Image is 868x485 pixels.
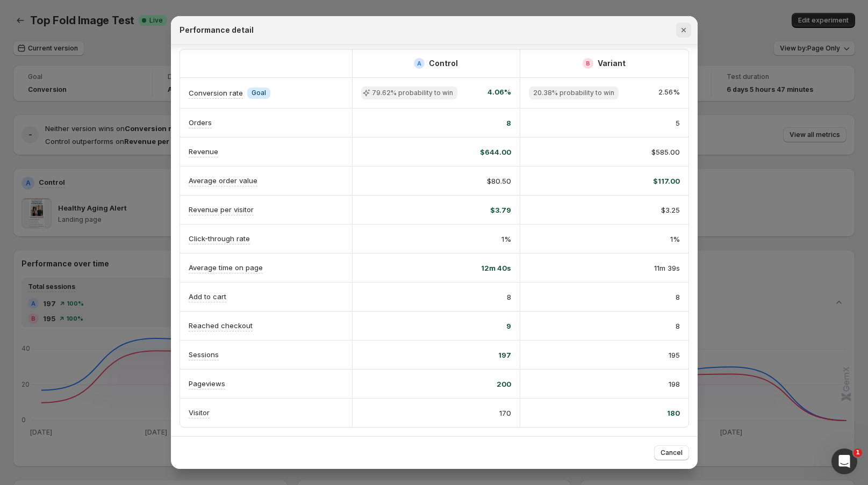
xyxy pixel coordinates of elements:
span: $644.00 [480,147,511,157]
span: 79.62% probability to win [372,89,453,97]
p: Reached checkout [189,320,253,331]
h2: A [417,60,421,67]
span: Cancel [661,448,683,457]
h2: B [586,60,590,67]
button: Close [676,23,691,38]
span: $585.00 [651,147,680,157]
span: 197 [498,350,511,360]
span: 198 [669,379,680,389]
span: 200 [497,379,511,389]
button: Cancel [654,445,689,460]
span: 1 [853,448,862,457]
span: 170 [499,408,511,418]
span: 20.38% probability to win [533,89,614,97]
span: $117.00 [653,176,680,186]
span: 180 [667,408,680,418]
p: Pageviews [189,378,225,389]
span: 9 [506,321,511,331]
p: Revenue per visitor [189,204,254,215]
p: Average order value [189,175,257,186]
h2: Variant [598,58,626,69]
span: 1% [670,234,680,244]
span: 8 [507,292,511,302]
h2: Control [429,58,458,69]
span: 8 [506,118,511,128]
span: 8 [676,292,680,302]
span: 12m 40s [481,263,511,273]
p: Click-through rate [189,233,250,244]
span: Goal [252,89,266,97]
p: Add to cart [189,291,226,302]
span: 8 [676,321,680,331]
span: 4.06% [487,86,511,99]
span: 1% [501,234,511,244]
span: 2.56% [658,86,680,99]
p: Average time on page [189,262,263,273]
p: Conversion rate [189,88,243,98]
p: Revenue [189,146,218,157]
span: $3.79 [490,205,511,215]
span: 11m 39s [654,263,680,273]
p: Orders [189,117,212,128]
span: $80.50 [487,176,511,186]
p: Visitor [189,407,210,418]
span: $3.25 [661,205,680,215]
iframe: Intercom live chat [831,448,857,474]
h2: Performance detail [180,25,254,35]
span: 195 [669,350,680,360]
p: Sessions [189,349,219,360]
span: 5 [676,118,680,128]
